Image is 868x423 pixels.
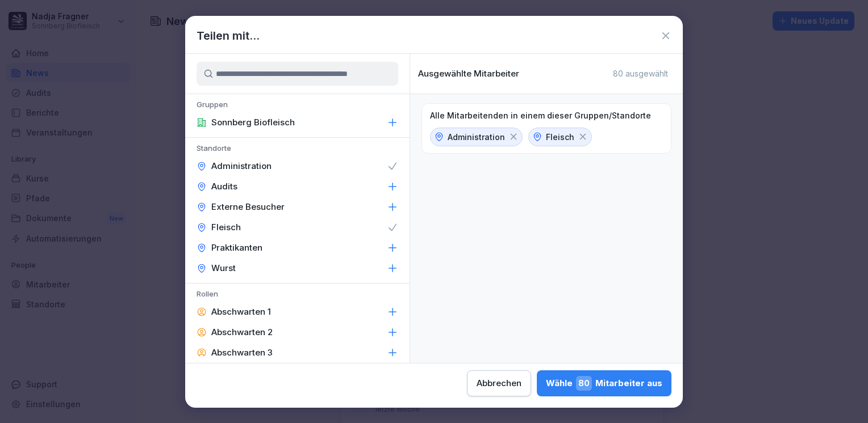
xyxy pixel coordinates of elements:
[418,69,519,79] p: Ausgewählte Mitarbeiter
[211,306,271,318] p: Abschwarten 1
[211,263,236,274] p: Wurst
[211,347,273,358] p: Abschwarten 3
[546,376,662,391] div: Wähle Mitarbeiter aus
[185,100,410,112] p: Gruppen
[211,242,262,253] p: Praktikanten
[467,370,531,396] button: Abbrechen
[576,376,592,391] span: 80
[185,289,410,302] p: Rollen
[430,111,651,121] p: Alle Mitarbeitenden in einem dieser Gruppen/Standorte
[546,131,574,143] p: Fleisch
[211,201,285,213] p: Externe Besucher
[448,131,505,143] p: Administration
[185,143,410,156] p: Standorte
[197,27,260,44] h1: Teilen mit...
[211,327,273,338] p: Abschwarten 2
[211,222,241,233] p: Fleisch
[211,181,237,192] p: Audits
[477,377,521,390] div: Abbrechen
[211,117,295,128] p: Sonnberg Biofleisch
[613,69,668,79] p: 80 ausgewählt
[211,160,272,172] p: Administration
[537,370,671,396] button: Wähle80Mitarbeiter aus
